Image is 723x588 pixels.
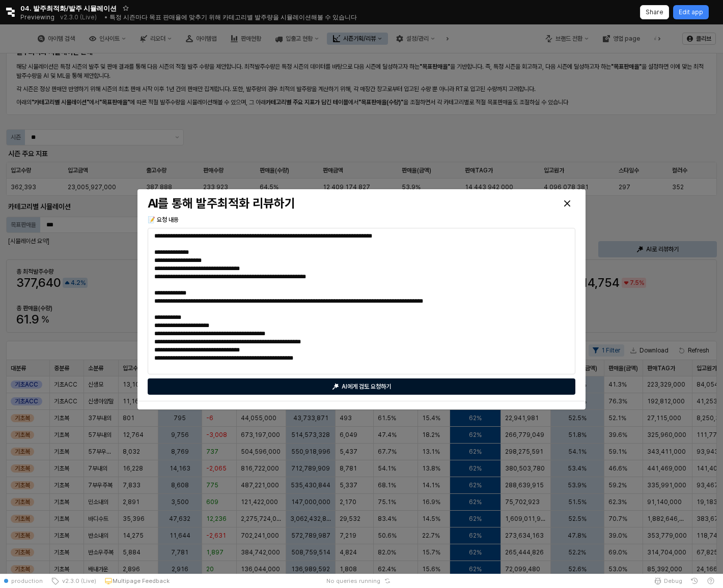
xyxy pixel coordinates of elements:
[686,574,703,588] button: History
[104,13,108,21] span: •
[703,574,719,588] button: Help
[640,5,669,19] button: Share app
[650,574,686,588] button: Debug
[382,578,393,584] button: Reset app state
[326,577,380,585] span: No queries running
[54,10,102,24] button: Releases and History
[113,577,170,585] p: Multipage Feedback
[673,5,709,19] button: Edit app
[121,3,131,13] button: Add app to favorites
[148,378,575,395] button: AI에게 검토 요청하기
[47,574,100,588] button: v2.3.0 (Live)
[100,574,174,588] button: Multipage Feedback
[646,8,663,16] p: Share
[664,577,682,585] span: Debug
[20,12,54,22] span: Previewing
[11,577,43,585] span: production
[20,3,117,13] span: 04. 발주최적화/발주 시뮬레이션
[109,13,357,21] span: 특정 시즌마다 목표 판매율에 맞추기 위해 카테고리별 발주량을 시뮬레이션해볼 수 있습니다
[59,577,96,585] span: v2.3.0 (Live)
[679,8,703,16] p: Edit app
[60,13,97,21] p: v2.3.0 (Live)
[559,195,575,212] button: Close
[20,10,102,24] div: Previewing v2.3.0 (Live)
[148,216,179,223] span: 📝 요청 내용
[342,383,391,391] p: AI에게 검토 요청하기
[148,196,466,210] h3: AI를 통해 발주최적화 리뷰하기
